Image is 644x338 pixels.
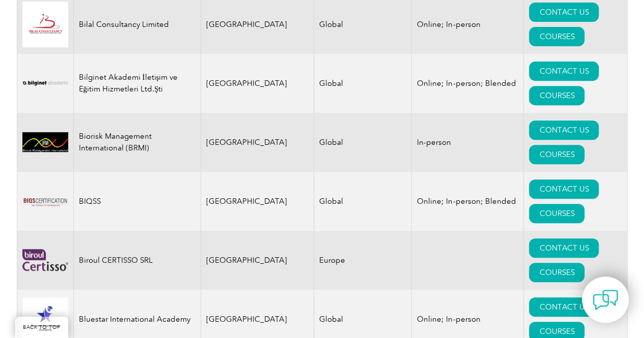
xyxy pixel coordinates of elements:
[529,145,584,164] a: COURSES
[314,54,412,113] td: Global
[529,3,599,22] a: CONTACT US
[529,263,584,282] a: COURSES
[314,172,412,231] td: Global
[593,287,618,313] img: contact-chat.png
[529,297,599,317] a: CONTACT US
[201,231,314,290] td: [GEOGRAPHIC_DATA]
[529,204,584,223] a: COURSES
[15,317,68,338] a: BACK TO TOP
[201,172,314,231] td: [GEOGRAPHIC_DATA]
[22,71,68,96] img: a1985bb7-a6fe-eb11-94ef-002248181dbe-logo.png
[529,86,584,105] a: COURSES
[314,113,412,172] td: Global
[529,62,599,81] a: CONTACT US
[22,178,68,224] img: 13dcf6a5-49c1-ed11-b597-0022481565fd-logo.png
[314,231,412,290] td: Europe
[529,238,599,258] a: CONTACT US
[73,113,201,172] td: Biorisk Management International (BRMI)
[412,54,524,113] td: Online; In-person; Blended
[73,172,201,231] td: BIQSS
[201,54,314,113] td: [GEOGRAPHIC_DATA]
[22,2,68,47] img: 2f91f213-be97-eb11-b1ac-00224815388c-logo.jpg
[412,172,524,231] td: Online; In-person; Blended
[529,120,599,140] a: CONTACT US
[73,54,201,113] td: Bilginet Akademi İletişim ve Eğitim Hizmetleri Ltd.Şti
[201,113,314,172] td: [GEOGRAPHIC_DATA]
[412,113,524,172] td: In-person
[22,132,68,152] img: d01771b9-0638-ef11-a316-00224812a81c-logo.jpg
[529,27,584,46] a: COURSES
[22,249,68,271] img: 48480d59-8fd2-ef11-a72f-002248108aed-logo.png
[529,179,599,199] a: CONTACT US
[73,231,201,290] td: Biroul CERTISSO SRL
